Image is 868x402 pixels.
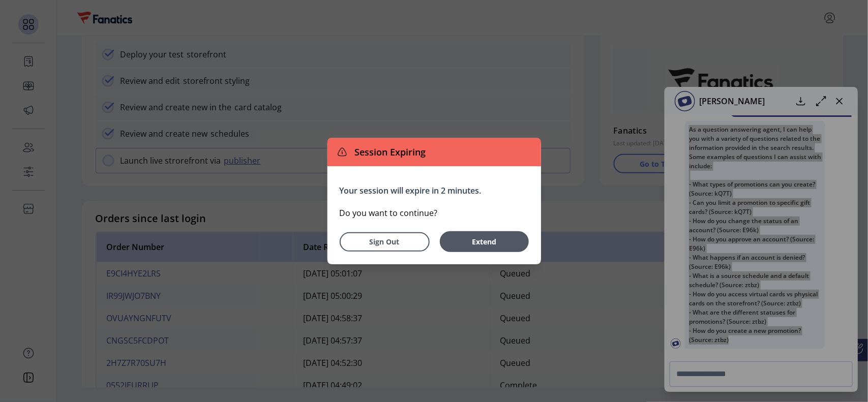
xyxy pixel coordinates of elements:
p: Your session will expire in 2 minutes. [340,184,529,197]
span: Session Expiring [351,145,426,159]
p: Do you want to continue? [340,207,529,219]
span: Extend [445,236,524,247]
span: Sign Out [353,236,416,247]
button: Extend [440,231,529,252]
button: Sign Out [340,232,430,252]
